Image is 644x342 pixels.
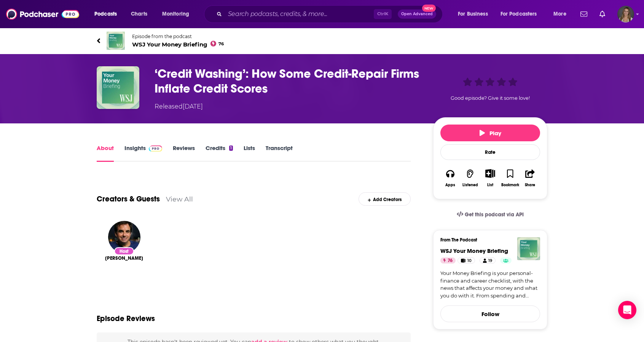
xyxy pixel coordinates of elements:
a: Reviews [173,144,195,162]
div: Search podcasts, credits, & more... [211,5,450,23]
button: open menu [157,8,199,20]
div: Apps [445,183,455,187]
a: 19 [480,257,496,264]
h1: ‘Credit Washing’: How Some Credit-Repair Firms Inflate Credit Scores [155,66,421,96]
button: Play [440,125,540,141]
span: Podcasts [94,9,117,19]
span: [PERSON_NAME] [105,255,143,261]
span: For Podcasters [501,9,537,19]
span: 76 [218,42,224,46]
a: Creators & Guests [97,194,160,204]
div: Bookmark [501,183,519,187]
div: Released [DATE] [155,102,203,111]
span: Open Advanced [401,12,433,16]
button: Listened [460,164,480,192]
span: New [422,5,436,12]
img: ‘Credit Washing’: How Some Credit-Repair Firms Inflate Credit Scores [97,66,139,109]
a: Lists [244,144,255,162]
button: Bookmark [500,164,520,192]
button: open menu [89,8,127,20]
a: Show notifications dropdown [577,8,590,21]
span: Charts [131,9,147,19]
span: 10 [467,257,472,265]
div: Host [114,247,134,255]
button: Show profile menu [617,6,634,22]
div: Share [525,183,535,187]
img: J.R. Whalen [108,221,140,253]
button: open menu [496,8,548,20]
div: Rate [440,144,540,160]
div: List [487,182,493,187]
img: User Profile [617,6,634,22]
button: Share [520,164,540,192]
div: Show More ButtonList [480,164,500,192]
img: Podchaser - Follow, Share and Rate Podcasts [6,7,79,21]
img: Podchaser Pro [149,145,162,152]
a: WSJ Your Money Briefing [440,247,508,254]
span: More [553,9,566,19]
button: Show More Button [482,169,498,177]
span: Episode from the podcast [132,34,224,39]
img: WSJ Your Money Briefing [107,32,125,50]
span: 19 [488,257,492,265]
span: Monitoring [162,9,189,19]
div: Add Creators [359,192,411,206]
button: Follow [440,305,540,322]
a: J.R. Whalen [105,255,143,261]
a: Show notifications dropdown [596,8,608,21]
a: WSJ Your Money BriefingEpisode from the podcastWSJ Your Money Briefing76 [97,32,322,50]
span: Good episode? Give it some love! [451,95,530,101]
span: Logged in as hhughes [617,6,634,22]
img: WSJ Your Money Briefing [517,237,540,260]
span: For Business [458,9,488,19]
span: WSJ Your Money Briefing [132,41,224,48]
a: Credits1 [206,144,233,162]
a: 76 [440,257,456,264]
div: Open Intercom Messenger [618,301,636,319]
button: open menu [548,8,576,20]
span: Play [480,129,501,137]
a: Transcript [266,144,293,162]
span: 76 [448,257,453,265]
button: Apps [440,164,460,192]
button: Open AdvancedNew [398,10,436,19]
a: About [97,144,114,162]
a: Charts [126,8,152,20]
h3: Episode Reviews [97,314,155,323]
a: InsightsPodchaser Pro [124,144,162,162]
h3: From The Podcast [440,237,534,243]
button: open menu [453,8,497,20]
span: Get this podcast via API [465,211,524,218]
div: Listened [462,183,478,187]
a: Get this podcast via API [451,205,530,224]
a: View All [166,195,193,203]
a: Your Money Briefing is your personal-finance and career checklist, with the news that affects you... [440,270,540,299]
a: 10 [457,257,475,264]
input: Search podcasts, credits, & more... [225,8,374,20]
div: 1 [229,145,233,151]
span: Ctrl K [374,9,392,19]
